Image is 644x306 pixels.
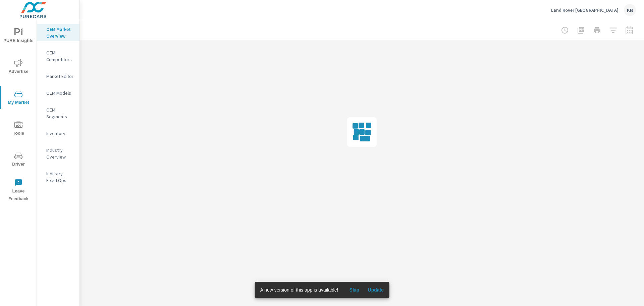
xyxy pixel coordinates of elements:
span: Update [368,287,384,293]
div: Industry Overview [37,145,79,162]
span: My Market [2,90,35,106]
p: OEM Competitors [46,49,74,63]
span: A new version of this app is available! [260,287,338,293]
div: KB [624,4,636,16]
p: Industry Fixed Ops [46,170,74,184]
p: Industry Overview [46,147,74,160]
div: Inventory [37,128,79,138]
div: OEM Segments [37,105,79,122]
div: Market Editor [37,71,79,81]
span: Driver [2,152,35,168]
span: Advertise [2,59,35,76]
div: OEM Competitors [37,48,79,64]
p: OEM Market Overview [46,26,74,39]
span: PURE Insights [2,28,35,45]
button: Skip [343,285,365,295]
p: Land Rover [GEOGRAPHIC_DATA] [551,7,619,13]
p: Market Editor [46,73,74,80]
div: nav menu [0,20,37,206]
div: OEM Market Overview [37,24,79,41]
div: OEM Models [37,88,79,98]
span: Tools [2,121,35,137]
span: Leave Feedback [2,179,35,203]
div: Industry Fixed Ops [37,169,79,185]
p: OEM Segments [46,106,74,120]
p: Inventory [46,130,74,137]
button: Update [365,285,386,295]
span: Skip [346,287,362,293]
p: OEM Models [46,90,74,96]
